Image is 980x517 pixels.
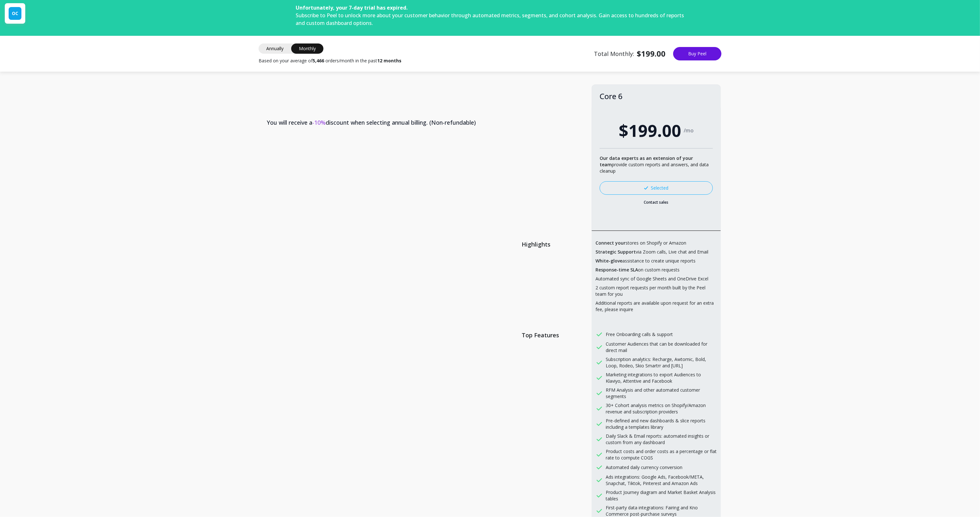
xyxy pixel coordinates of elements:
[606,387,717,400] span: RFM Analysis and other automated customer segments
[595,258,622,264] b: White-glove
[595,285,717,297] span: 2 custom report requests per month built by the Peel team for you
[606,448,717,461] span: Product costs and order costs as a percentage or flat rate to compute COGS
[606,489,717,502] span: Product Journey diagram and Market Basket Analysis tables
[606,356,717,369] span: Subscription analytics: Recharge, Awtomic, Bold, Loop, Rodeo, Skio Smartrr and [URL]
[595,240,686,246] span: stores on Shopify or Amazon
[595,258,696,264] span: assistance to create unique reports
[595,249,708,255] span: via Zoom calls, Live chat and Email
[606,474,717,487] span: Ads integrations: Google Ads, Facebook/META, Snapchat, Tiktok, Pinterest and Amazon Ads
[619,118,681,143] span: $199.00
[606,402,717,415] span: 30+ Cohort analysis metrics on Shopify/Amazon revenue and subscription providers
[259,43,291,54] span: Annually
[606,464,682,471] span: Automated daily currency conversion
[600,92,713,100] div: Core 6
[518,231,592,322] span: Highlights
[377,58,401,64] b: 12 months
[644,185,668,191] div: Selected
[606,372,717,384] span: Marketing integrations to export Audiences to Klaviyo, Attentive and Facebook
[595,300,717,313] span: Additional reports are available upon request for an extra fee, please inquire
[600,155,709,174] span: provide custom reports and answers, and data cleanup
[606,341,717,354] span: Customer Audiences that can be downloaded for direct mail
[606,433,717,446] span: Daily Slack & Email reports: automated insights or custom from any dashboard
[673,47,721,60] button: Buy Peel
[313,58,324,64] b: 5,466
[644,186,648,190] img: svg+xml;base64,PHN2ZyB3aWR0aD0iMTMiIGhlaWdodD0iMTAiIHZpZXdCb3g9IjAgMCAxMyAxMCIgZmlsbD0ibm9uZSIgeG...
[637,49,665,59] b: $199.00
[259,58,401,64] span: Based on your average of orders/month in the past
[296,4,408,11] span: Unfortunately, your 7-day trial has expired.
[595,240,626,246] b: Connect your
[595,276,708,282] span: Automated sync of Google Sheets and OneDrive Excel
[600,155,693,168] b: Our data experts as an extension of your team
[291,43,323,54] span: Monthly
[600,200,713,205] a: Contact sales
[296,12,684,27] span: Subscribe to Peel to unlock more about your customer behavior through automated metrics, segments...
[684,127,694,134] span: /mo
[595,267,680,273] span: on custom requests
[606,418,717,430] span: Pre-defined and new dashboards & slice reports including a templates library
[312,119,326,126] span: -10%
[606,331,673,338] span: Free Onboarding calls & support
[594,49,665,59] span: Total Monthly:
[595,267,638,273] b: Response-time SLA
[259,108,592,137] th: You will receive a discount when selecting annual billing. (Non-refundable)
[12,10,18,17] span: OC
[595,249,636,255] b: Strategic Support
